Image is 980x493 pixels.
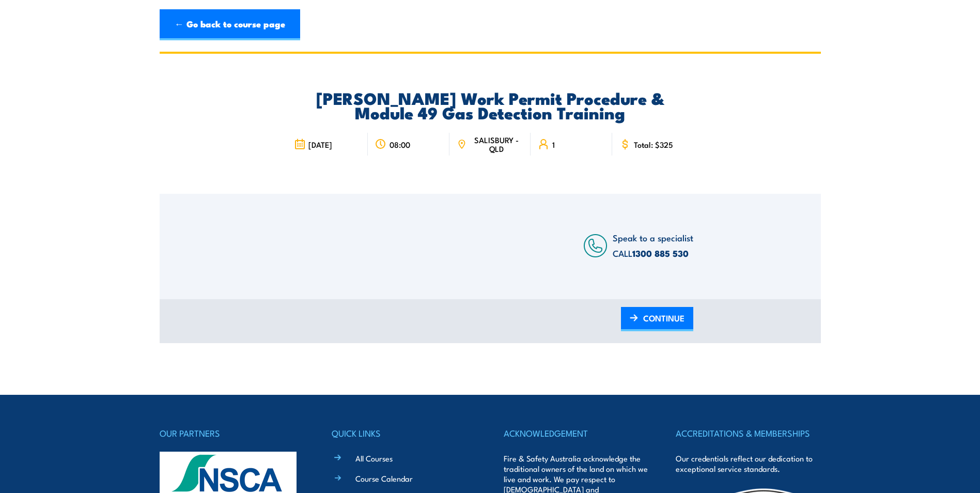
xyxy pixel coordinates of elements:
[308,140,332,149] span: [DATE]
[332,426,476,440] h4: QUICK LINKS
[504,426,648,440] h4: ACKNOWLEDGEMENT
[676,426,820,440] h4: ACCREDITATIONS & MEMBERSHIPS
[643,304,685,332] span: CONTINUE
[552,140,555,149] span: 1
[632,246,689,260] a: 1300 885 530
[287,90,693,119] h2: [PERSON_NAME] Work Permit Procedure & Module 49 Gas Detection Training
[634,140,673,149] span: Total: $325
[470,135,523,153] span: SALISBURY - QLD
[621,307,693,331] a: CONTINUE
[390,140,410,149] span: 08:00
[355,473,413,484] a: Course Calendar
[160,426,304,440] h4: OUR PARTNERS
[676,453,820,474] p: Our credentials reflect our dedication to exceptional service standards.
[160,9,300,40] a: ← Go back to course page
[355,453,393,464] a: All Courses
[613,231,693,259] span: Speak to a specialist CALL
